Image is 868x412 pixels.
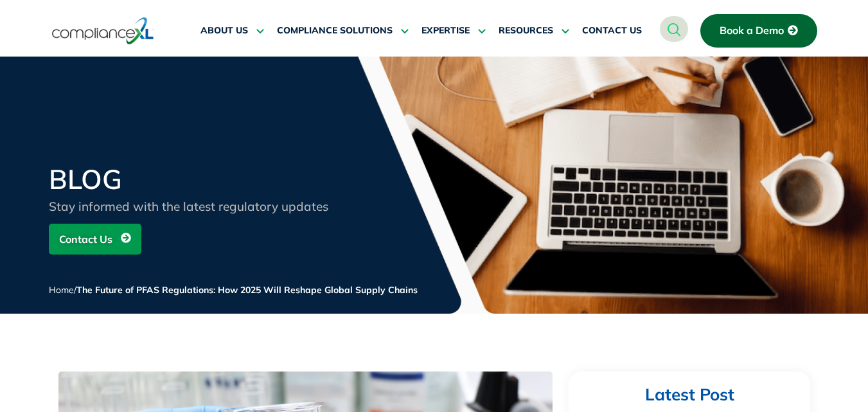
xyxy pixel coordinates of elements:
a: EXPERTISE [421,15,486,46]
span: ABOUT US [200,25,248,37]
h2: BLOG [49,166,357,193]
a: COMPLIANCE SOLUTIONS [277,15,409,46]
span: RESOURCES [499,25,553,37]
span: / [49,284,418,296]
span: CONTACT US [582,25,642,37]
a: ABOUT US [200,15,264,46]
span: Stay informed with the latest regulatory updates [49,199,328,214]
a: Book a Demo [700,14,817,48]
a: Contact Us [49,224,141,255]
h2: Latest Post [593,384,786,406]
a: Home [49,284,74,296]
span: EXPERTISE [421,25,470,37]
a: navsearch-button [660,16,688,42]
img: logo-one.svg [52,16,154,46]
span: The Future of PFAS Regulations: How 2025 Will Reshape Global Supply Chains [76,284,418,296]
span: Contact Us [59,227,112,251]
span: Book a Demo [720,25,784,37]
span: COMPLIANCE SOLUTIONS [277,25,393,37]
a: CONTACT US [582,15,642,46]
a: RESOURCES [499,15,569,46]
